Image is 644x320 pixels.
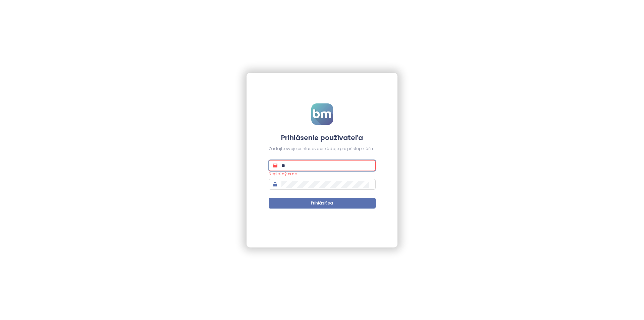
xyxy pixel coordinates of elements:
[311,200,333,207] span: Prihlásiť sa
[273,182,277,187] span: lock
[273,163,277,168] span: mail
[311,103,333,125] img: logo
[269,133,376,142] h4: Prihlásenie používateľa
[269,146,376,152] div: Zadajte svoje prihlasovacie údaje pre prístup k účtu.
[269,171,376,177] div: Neplatný email!
[269,198,376,209] button: Prihlásiť sa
